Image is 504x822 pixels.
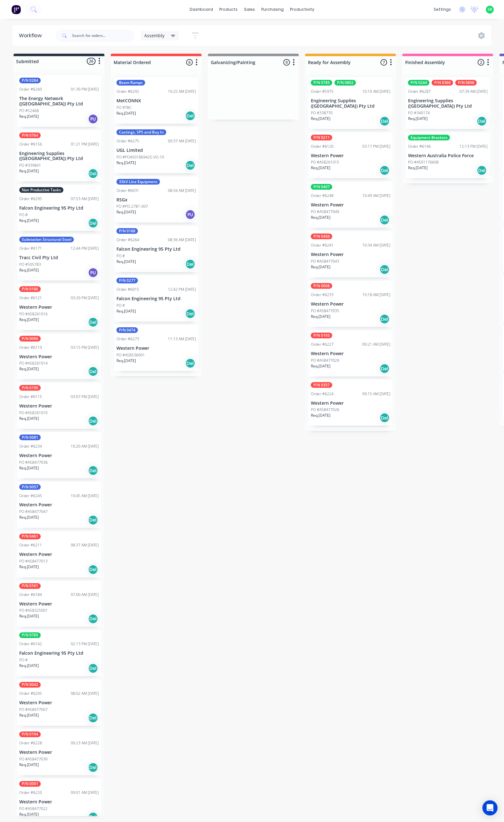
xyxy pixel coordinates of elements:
[311,159,339,165] p: PO #A58261015
[19,360,48,366] p: PO #A58261014
[19,295,42,301] div: Order #6121
[19,262,41,267] p: PO #505783
[311,165,330,171] p: Req. [DATE]
[19,608,48,614] p: PO #A58325001
[19,366,39,372] p: Req. [DATE]
[311,116,330,122] p: Req. [DATE]
[116,228,138,234] div: P/N 0188
[19,781,41,787] div: P/N 0001
[308,132,393,179] div: P/N 0211Order #612003:17 PM [DATE]Western PowerPO #A58261015Req.[DATE]Del
[116,346,196,351] p: Western Power
[311,363,330,369] p: Req. [DATE]
[311,259,339,264] p: PO #A58477043
[168,188,196,194] div: 08:56 AM [DATE]
[308,231,393,277] div: P/N 0456Order #624110:34 AM [DATE]Western PowerPO #A58477043Req.[DATE]Del
[116,80,145,86] div: Beam Ramps
[71,691,99,697] div: 08:02 AM [DATE]
[19,465,39,471] p: Req. [DATE]
[19,534,41,539] div: P/N 0461
[408,80,430,86] div: P/N 0244
[19,515,39,521] p: Req. [DATE]
[116,154,164,160] p: PO #PO4501869425-VO-10
[19,403,99,409] p: Western Power
[380,265,390,275] div: Del
[71,141,99,147] div: 01:21 PM [DATE]
[71,641,99,647] div: 02:13 PM [DATE]
[88,317,98,327] div: Del
[71,790,99,796] div: 09:01 AM [DATE]
[19,246,42,251] div: Order #6171
[71,246,99,251] div: 12:44 PM [DATE]
[19,757,48,762] p: PO #A58477030
[311,382,332,388] div: P/N 0357
[308,330,393,377] div: P/N 0193Order #622709:21 AM [DATE]Western PowerPO #A58477029Req.[DATE]Del
[311,333,332,338] div: P/N 0193
[88,565,98,575] div: Del
[19,691,42,697] div: Order #6205
[116,148,196,153] p: UGL Limited
[311,153,390,158] p: Western Power
[455,80,477,86] div: P/N 0898
[483,801,498,816] div: Open Intercom Messenger
[311,252,390,257] p: Western Power
[311,184,332,190] div: P/N 0407
[335,80,356,86] div: P/N 0802
[168,287,196,292] div: 12:42 PM [DATE]
[116,253,125,259] p: PO #
[116,179,160,185] div: 33kV Line Equipment
[19,286,41,292] div: P/N 0186
[311,407,339,413] p: PO #A58477026
[116,209,136,215] p: Req. [DATE]
[311,110,333,116] p: PO #338770
[408,98,488,109] p: Engineering Supplies ([GEOGRAPHIC_DATA]) Pty Ltd
[19,218,39,223] p: Req. [DATE]
[311,135,332,140] div: P/N 0211
[408,159,439,165] p: PO #4501176608
[116,98,196,104] p: MetCONNX
[187,5,216,14] a: dashboard
[19,583,41,589] div: P/N 0161
[88,614,98,624] div: Del
[362,242,390,248] div: 10:34 AM [DATE]
[71,741,99,746] div: 09:23 AM [DATE]
[19,86,42,92] div: Order #6260
[114,77,199,124] div: Beam RampsOrder #629210:25 AM [DATE]MetCONNXPO #TBCReq.[DATE]Del
[185,358,195,368] div: Del
[71,86,99,92] div: 01:30 PM [DATE]
[362,89,390,94] div: 10:10 AM [DATE]
[185,309,195,319] div: Del
[17,130,101,182] div: P/N 0764Order #615601:21 PM [DATE]Engineering Supplies ([GEOGRAPHIC_DATA]) Pty LtdPO #339841Req.[...
[19,163,41,168] p: PO #339841
[185,160,195,170] div: Del
[19,602,99,607] p: Western Power
[19,732,41,737] div: P/N 0194
[116,204,148,209] p: PO #PO-2781-007
[19,812,39,818] p: Req. [DATE]
[19,354,99,360] p: Western Power
[311,264,330,270] p: Req. [DATE]
[19,543,42,548] div: Order #6211
[116,197,196,203] p: RSGx
[362,144,390,149] div: 03:17 PM [DATE]
[19,141,42,147] div: Order #6156
[460,144,488,149] div: 12:13 PM [DATE]
[17,185,101,231] div: Non Productive TasksOrder #629507:53 AM [DATE]Falcon Engineering 95 Pty LtdPO #Req.[DATE]Del
[116,188,139,194] div: Order #6031
[19,212,28,218] p: PO #
[19,78,41,83] div: P/N 0284
[88,366,98,377] div: Del
[380,165,390,176] div: Del
[71,493,99,499] div: 10:45 AM [DATE]
[19,663,39,669] p: Req. [DATE]
[216,5,241,14] div: products
[168,237,196,243] div: 08:36 AM [DATE]
[408,153,488,158] p: Western Australia Police Force
[311,301,390,307] p: Western Power
[17,432,101,479] div: P/N 0081Order #623410:20 AM [DATE]Western PowerPO #A58477036Req.[DATE]Del
[258,5,287,14] div: purchasing
[116,336,139,342] div: Order #6273
[19,509,48,515] p: PO #A58477047
[19,503,99,508] p: Western Power
[311,292,334,298] div: Order #6233
[19,311,48,317] p: PO #A58261016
